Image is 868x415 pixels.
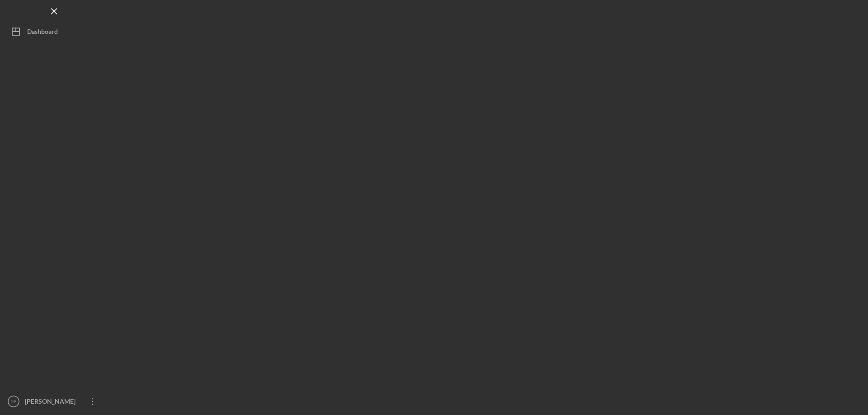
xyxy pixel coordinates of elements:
[23,392,81,413] div: [PERSON_NAME]
[5,392,104,410] button: PE[PERSON_NAME]
[5,23,104,41] button: Dashboard
[27,23,58,43] div: Dashboard
[11,399,17,404] text: PE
